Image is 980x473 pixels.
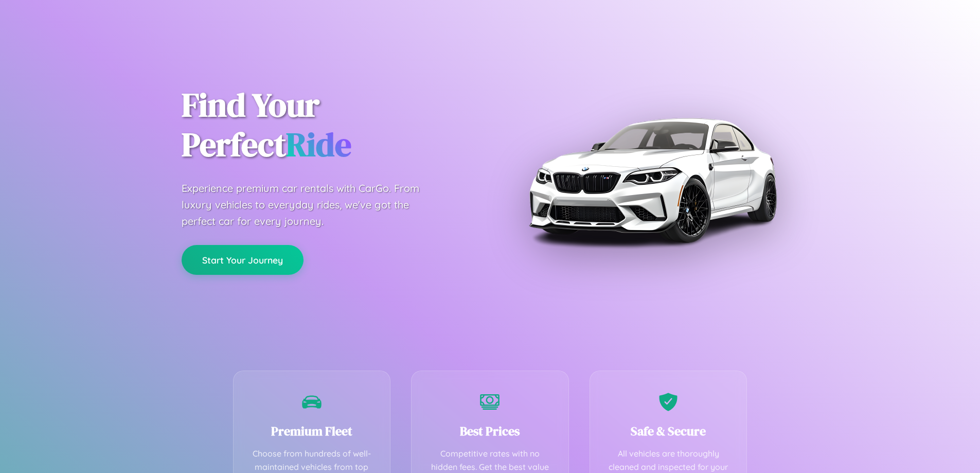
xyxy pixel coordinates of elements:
[286,122,351,167] span: Ride
[427,423,553,440] h3: Best Prices
[249,423,375,440] h3: Premium Fleet
[182,180,439,230] p: Experience premium car rentals with CarGo. From luxury vehicles to everyday rides, we've got the ...
[182,85,475,165] h1: Find Your Perfect
[524,51,781,309] img: Premium BMW car rental vehicle
[182,245,304,275] button: Start Your Journey
[605,423,732,440] h3: Safe & Secure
